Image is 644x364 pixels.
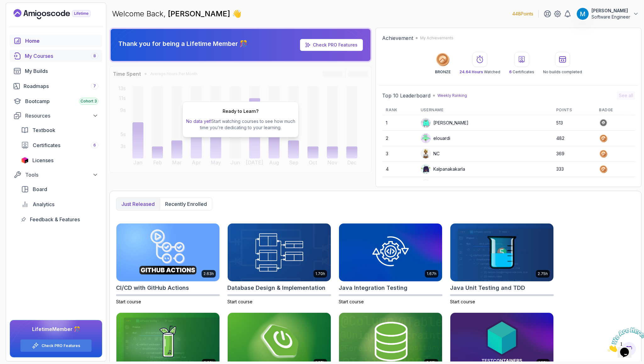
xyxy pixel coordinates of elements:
p: 2.75h [538,271,548,276]
p: Software Engineer [591,14,630,20]
img: Java Integration Testing card [339,223,442,281]
p: 1.70h [315,271,325,276]
th: Badge [595,105,635,115]
td: 2 [382,131,417,146]
img: user profile image [421,149,430,158]
div: Roadmaps [24,82,98,90]
a: home [10,35,102,47]
p: Thank you for being a Lifetime Member 🎊 [118,39,247,48]
span: Textbook [32,126,55,134]
span: 24.64 Hours [459,69,483,74]
img: Java Unit Testing and TDD card [450,223,553,281]
a: Landing page [14,9,105,19]
div: Bootcamp [25,97,98,105]
a: Database Design & Implementation card1.70hDatabase Design & ImplementationStart course [227,223,331,305]
p: Welcome Back, [112,9,241,19]
div: Kalpanakakarla [421,164,465,174]
a: licenses [17,154,102,167]
span: 7 [93,84,96,89]
span: Start course [227,299,253,304]
p: My Achievements [420,36,453,41]
h2: Achievement [382,34,413,42]
span: 6 [509,69,512,74]
img: Database Design & Implementation card [228,223,331,281]
p: Watched [459,69,500,74]
a: courses [10,50,102,62]
a: analytics [17,198,102,211]
p: Weekly Ranking [437,93,467,98]
span: Licenses [32,157,53,164]
div: IssaKass [421,179,451,190]
a: Check PRO Features [313,42,358,47]
h2: Java Integration Testing [339,284,408,292]
span: No data yet! [186,119,211,124]
div: My Builds [25,67,98,75]
a: Java Unit Testing and TDD card2.75hJava Unit Testing and TDDStart course [450,223,554,305]
span: Feedback & Features [30,216,80,223]
a: Check PRO Features [42,343,80,348]
div: elouardi [421,133,450,143]
span: Board [33,185,47,193]
span: Certificates [33,141,60,149]
span: Start course [116,299,141,304]
a: CI/CD with GitHub Actions card2.63hCI/CD with GitHub ActionsStart course [116,223,220,305]
span: Start course [450,299,475,304]
div: NC [421,149,440,159]
p: [PERSON_NAME] [591,8,630,14]
th: Points [552,105,595,115]
button: Tools [10,169,102,180]
td: 1 [382,115,417,131]
img: Chat attention grabber [3,3,42,27]
a: feedback [17,213,102,226]
img: jetbrains icon [21,157,29,163]
a: roadmaps [10,80,102,92]
p: 448 Points [512,11,533,17]
div: My Courses [25,52,98,60]
span: Cohort 3 [80,99,97,104]
div: Home [25,37,98,45]
a: Check PRO Features [300,39,363,51]
a: builds [10,65,102,77]
img: user profile image [421,180,430,189]
p: BRONZE [435,69,451,74]
iframe: chat widget [605,325,644,355]
th: Rank [382,105,417,115]
span: [PERSON_NAME] [168,9,232,18]
span: Start course [339,299,364,304]
a: textbook [17,124,102,136]
div: Tools [25,171,98,179]
td: 513 [552,115,595,131]
h2: Top 10 Leaderboard [382,92,430,99]
h2: Ready to Learn? [223,108,258,114]
button: user profile image[PERSON_NAME]Software Engineer [576,8,639,20]
p: 2.63h [203,271,214,276]
span: 6 [93,143,96,148]
button: Just released [116,198,160,210]
p: No builds completed [543,69,582,74]
td: 369 [552,146,595,162]
a: bootcamp [10,95,102,108]
td: 4 [382,162,417,177]
p: 1.67h [427,271,436,276]
td: 482 [552,131,595,146]
span: 👋 [232,9,241,19]
td: 333 [552,162,595,177]
img: default monster avatar [421,134,430,143]
th: Username [417,105,552,115]
img: user profile image [577,8,589,20]
button: Resources [10,110,102,121]
button: Recently enrolled [160,198,212,210]
span: 1 [3,3,5,8]
p: Certificates [509,69,534,74]
p: Recently enrolled [165,200,207,208]
a: Java Integration Testing card1.67hJava Integration TestingStart course [339,223,442,305]
div: [PERSON_NAME] [421,118,469,128]
h2: Java Unit Testing and TDD [450,284,525,292]
h2: CI/CD with GitHub Actions [116,284,189,292]
td: 3 [382,146,417,162]
img: CI/CD with GitHub Actions card [116,223,219,281]
span: 8 [93,53,96,58]
a: certificates [17,139,102,152]
span: Analytics [33,201,54,208]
